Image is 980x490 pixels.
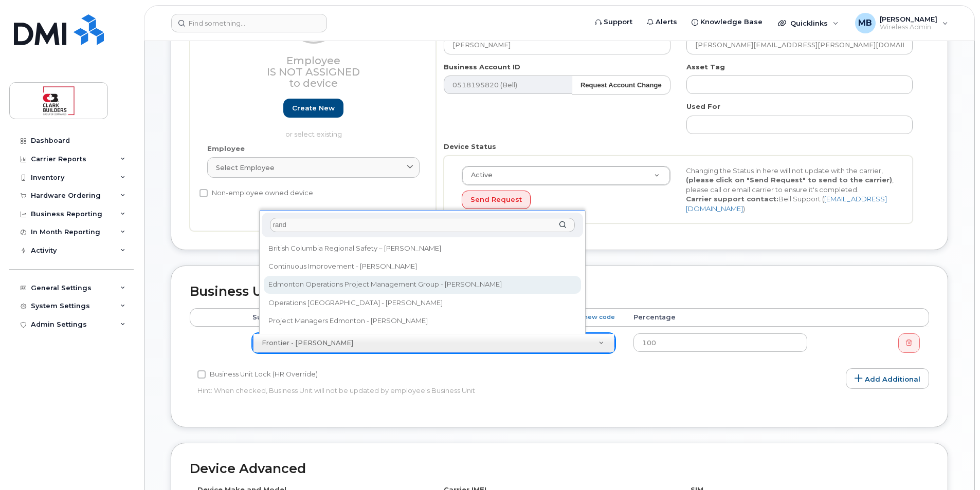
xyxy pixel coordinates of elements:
[265,277,580,293] div: Edmonton Operations Project Management Group - [PERSON_NAME]
[935,445,972,482] iframe: Messenger Launcher
[265,313,580,329] div: Project Managers Edmonton - [PERSON_NAME]
[265,258,580,274] div: Continuous Improvement - [PERSON_NAME]
[265,295,580,311] div: Operations [GEOGRAPHIC_DATA] - [PERSON_NAME]
[265,240,580,256] div: British Columbia Regional Safety – [PERSON_NAME]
